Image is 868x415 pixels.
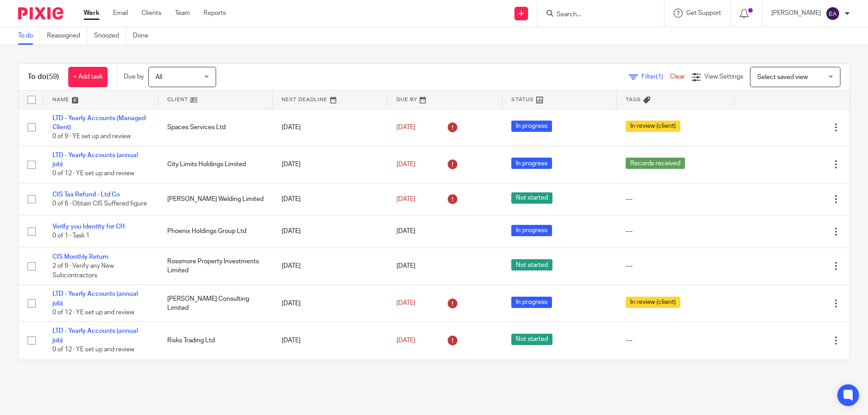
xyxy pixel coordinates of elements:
span: [DATE] [396,161,415,168]
a: Snoozed [94,27,126,45]
td: [DATE] [273,247,387,284]
span: 2 of 9 · Verify any New Subcontractors [52,263,114,279]
a: Reassigned [47,27,87,45]
div: --- [626,336,726,345]
span: (1) [656,74,663,80]
img: Pixie [18,7,63,19]
td: [PERSON_NAME] Welding Limited [158,183,273,215]
a: + Add task [68,67,108,87]
span: Records received [626,158,685,169]
a: LTD - Yearly Accounts (annual job) [52,328,138,343]
span: 0 of 6 · Obtain CIS Suffered figure [52,201,147,207]
span: In progress [511,121,552,132]
span: 0 of 12 · YE set up and review [52,346,134,353]
span: Not started [511,192,552,204]
span: 0 of 9 · YE set up and review [52,133,131,140]
td: [DATE] [273,215,387,247]
span: 0 of 12 · YE set up and review [52,171,134,177]
div: --- [626,227,726,236]
span: Not started [511,334,552,345]
a: Email [113,9,128,18]
td: [DATE] [273,285,387,322]
input: Search [556,11,637,19]
a: Team [175,9,190,18]
a: CIS Monthly Return [52,254,108,260]
a: Work [84,9,99,18]
span: In progress [511,158,552,169]
a: Reports [203,9,226,18]
span: Not started [511,259,552,270]
td: [PERSON_NAME] Consulting Limited [158,285,273,322]
span: In progress [511,225,552,236]
td: [DATE] [273,146,387,183]
td: [DATE] [273,109,387,146]
span: [DATE] [396,124,415,131]
span: All [156,74,162,80]
span: View Settings [704,74,743,80]
span: Get Support [686,10,721,16]
span: [DATE] [396,300,415,307]
td: Risks Trading Ltd [158,322,273,359]
td: Rossmore Property Investments Limited [158,247,273,284]
a: CIS Tax Refund - Ltd Co [52,191,120,198]
td: [DATE] [273,322,387,359]
span: (59) [47,73,59,80]
span: In review (client) [626,297,680,308]
h1: To do [28,72,59,82]
a: Clients [142,9,161,18]
span: 0 of 12 · YE set up and review [52,309,134,316]
span: 0 of 1 · Task 1 [52,233,90,239]
p: Due by [124,72,144,81]
p: [PERSON_NAME] [771,9,821,18]
td: Phoenix Holdings Group Ltd [158,215,273,247]
td: Beacon And Oasis Ltd [158,359,273,396]
span: [DATE] [396,263,415,269]
a: Verify you Identity for CH [52,224,125,230]
div: --- [626,261,726,270]
a: To do [18,27,40,45]
a: LTD - Yearly Accounts (annual job) [52,152,138,168]
span: Filter [642,74,670,80]
a: LTD - Yearly Accounts (annual job) [52,291,138,306]
a: Done [133,27,155,45]
td: Spaces Services Ltd [158,109,273,146]
span: In progress [511,297,552,308]
a: LTD - Yearly Accounts (Managed Client) [52,115,146,131]
span: [DATE] [396,337,415,344]
span: In review (client) [626,121,680,132]
a: Clear [670,74,685,80]
span: [DATE] [396,228,415,234]
span: Select saved view [757,74,808,80]
div: --- [626,195,726,204]
td: [DATE] [273,183,387,215]
img: svg%3E [826,6,840,21]
span: [DATE] [396,196,415,202]
span: Tags [626,97,641,102]
td: [DATE] [273,359,387,396]
td: City Limits Holdings Limited [158,146,273,183]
